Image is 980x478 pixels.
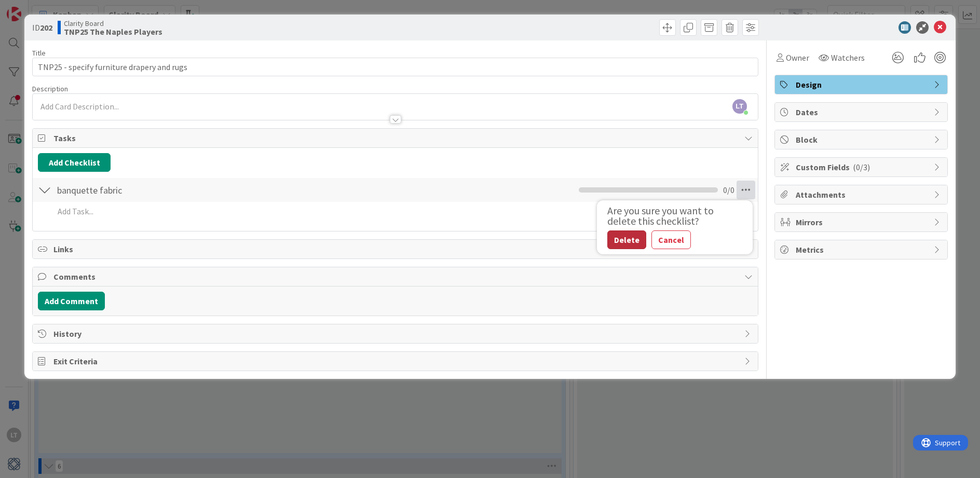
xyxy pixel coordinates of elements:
[53,181,287,199] input: Add Checklist...
[22,2,47,14] span: Support
[831,51,865,64] span: Watchers
[38,292,105,310] button: Add Comment
[607,206,727,226] div: Are you sure you want to delete this checklist?
[53,327,739,340] span: History
[651,230,691,249] button: Cancel
[786,51,809,64] span: Owner
[53,270,739,283] span: Comments
[796,161,929,173] span: Custom Fields
[796,243,929,256] span: Metrics
[64,28,162,36] b: TNP25 The Naples Players
[732,99,747,114] span: LT
[607,230,646,249] button: Delete
[796,216,929,228] span: Mirrors
[53,132,739,144] span: Tasks
[40,22,52,33] b: 202
[32,84,68,93] span: Description
[853,162,870,172] span: ( 0/3 )
[796,106,929,118] span: Dates
[32,21,52,34] span: ID
[723,184,734,196] span: 0 / 0
[53,355,739,367] span: Exit Criteria
[32,48,46,58] label: Title
[796,133,929,146] span: Block
[796,78,929,91] span: Design
[64,19,162,28] span: Clarity Board
[38,153,111,172] button: Add Checklist
[796,188,929,201] span: Attachments
[53,243,739,255] span: Links
[32,58,758,76] input: type card name here...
